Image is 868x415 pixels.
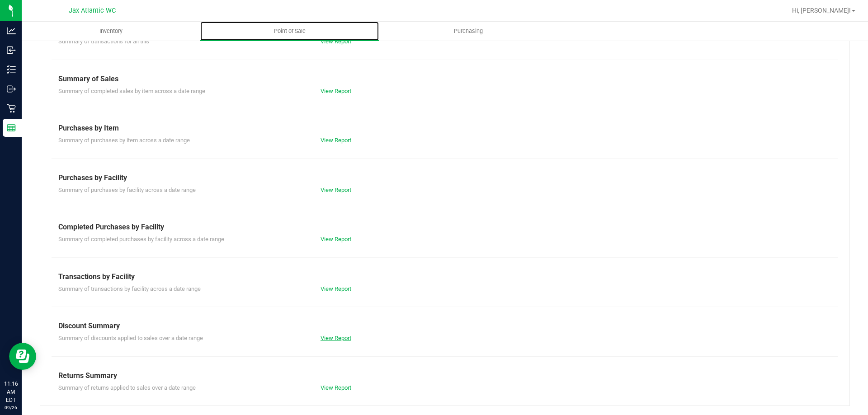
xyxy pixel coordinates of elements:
span: Summary of transactions by facility across a date range [58,285,201,292]
div: Summary of Sales [58,74,831,84]
p: 09/26 [4,404,18,411]
span: Summary of purchases by item across a date range [58,137,190,144]
inline-svg: Analytics [7,26,16,35]
span: Jax Atlantic WC [69,7,116,14]
a: View Report [321,38,351,45]
div: Returns Summary [58,370,831,381]
span: Summary of returns applied to sales over a date range [58,384,196,391]
span: Summary of completed purchases by facility across a date range [58,236,224,242]
a: View Report [321,187,351,193]
div: Completed Purchases by Facility [58,222,831,233]
span: Summary of transactions for all tills [58,38,149,45]
div: Purchases by Facility [58,173,831,183]
a: View Report [321,88,351,94]
span: Summary of discounts applied to sales over a date range [58,335,203,341]
inline-svg: Inventory [7,65,16,74]
span: Summary of purchases by facility across a date range [58,187,196,193]
inline-svg: Inbound [7,46,16,55]
span: Inventory [87,27,135,35]
a: View Report [321,384,351,391]
div: Transactions by Facility [58,271,831,282]
a: Inventory [22,22,200,41]
div: Purchases by Item [58,123,831,134]
a: Purchasing [379,22,557,41]
a: View Report [321,236,351,242]
span: Hi, [PERSON_NAME]! [792,7,851,14]
a: View Report [321,137,351,144]
inline-svg: Outbound [7,84,16,93]
inline-svg: Reports [7,123,16,132]
a: View Report [321,335,351,341]
iframe: Resource center [9,343,36,370]
p: 11:16 AM EDT [4,380,18,404]
div: Discount Summary [58,321,831,331]
span: Point of Sale [262,27,318,35]
inline-svg: Retail [7,104,16,113]
span: Summary of completed sales by item across a date range [58,88,205,94]
a: Point of Sale [200,22,379,41]
span: Purchasing [442,27,495,35]
a: View Report [321,285,351,292]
